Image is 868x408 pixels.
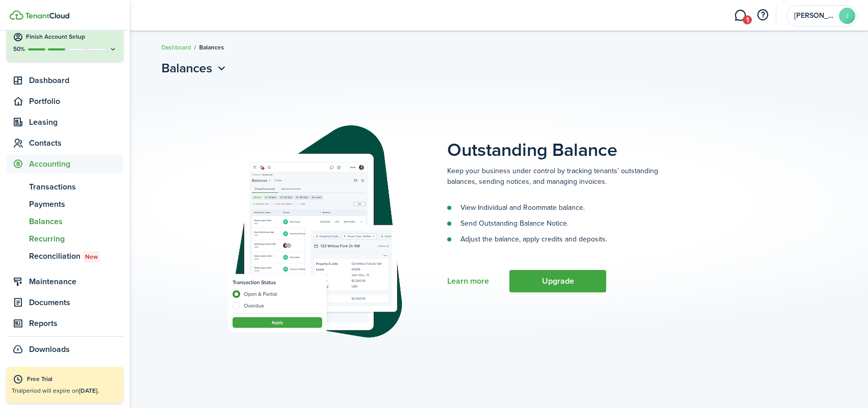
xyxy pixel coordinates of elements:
[447,218,682,229] li: Send Outstanding Balance Notice.
[29,250,123,262] span: Reconciliation
[7,178,123,196] a: Transactions
[29,181,123,193] span: Transactions
[730,3,750,29] a: Messaging
[7,213,123,230] a: Balances
[29,233,123,245] span: Recurring
[10,10,23,20] img: TenantCloud
[7,196,123,213] a: Payments
[7,248,123,265] a: ReconciliationNew
[13,45,25,53] p: 50%
[7,367,123,403] a: Free TrialTrialperiod will expire on[DATE].
[85,252,98,261] span: New
[509,270,606,292] button: Upgrade
[29,95,123,107] span: Portfolio
[161,59,212,77] span: Balances
[29,276,123,288] span: Maintenance
[23,386,99,395] span: period will expire on
[25,13,69,19] img: TenantCloud
[447,114,742,160] placeholder-page-title: Outstanding Balance
[199,43,224,52] span: Balances
[79,386,99,395] b: [DATE].
[161,59,228,77] button: Balances
[12,386,118,395] p: Trial
[754,7,771,24] button: Open resource center
[7,24,123,61] button: Finish Account Setup50%
[210,114,419,348] img: Subscription stub
[447,166,682,187] p: Keep your business under control by tracking tenants’ outstanding balances, sending notices, and ...
[29,158,123,170] span: Accounting
[447,277,489,286] a: Learn more
[29,296,123,309] span: Documents
[26,33,117,41] h4: Finish Account Setup
[27,374,118,385] div: Free Trial
[447,234,682,244] li: Adjust the balance, apply credits and deposits.
[7,314,123,333] a: Reports
[161,59,228,77] button: Open menu
[29,343,70,356] span: Downloads
[161,43,191,52] a: Dashboard
[447,202,682,213] li: View Individual and Roommate balance.
[839,8,855,24] avatar-text: J
[794,12,835,19] span: Jeremy
[7,230,123,248] a: Recurring
[29,198,123,210] span: Payments
[29,116,123,128] span: Leasing
[29,215,123,228] span: Balances
[743,15,752,24] span: 1
[29,317,123,330] span: Reports
[29,137,123,149] span: Contacts
[29,74,123,87] span: Dashboard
